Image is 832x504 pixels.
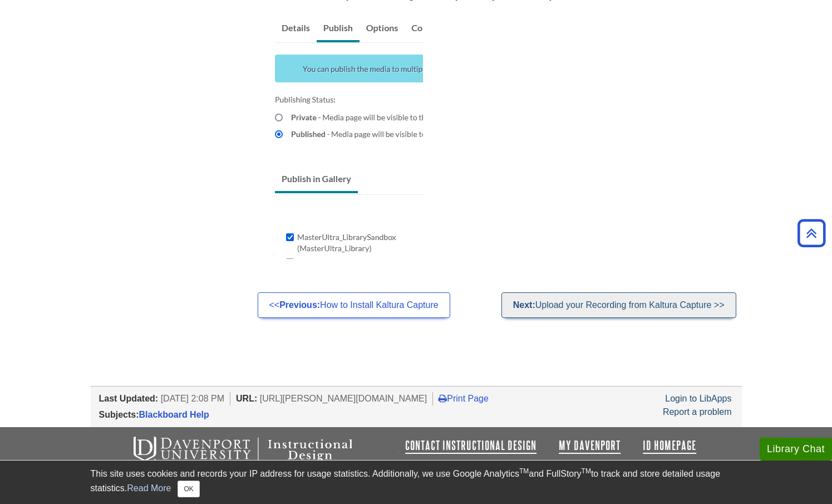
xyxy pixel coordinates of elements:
a: Read More [127,483,171,493]
span: [DATE] 2:08 PM [161,394,224,403]
span: Last Updated: [99,394,159,403]
span: URL: [236,394,257,403]
img: publish details [258,9,423,259]
button: Close [178,481,199,497]
strong: Previous: [279,300,320,310]
img: Davenport University Instructional Design [125,436,392,463]
button: Library Chat [760,438,832,461]
a: My Davenport [559,439,621,452]
span: [URL][PERSON_NAME][DOMAIN_NAME] [260,394,427,403]
a: Back to Top [794,226,829,241]
div: This site uses cookies and records your IP address for usage statistics. Additionally, we use Goo... [91,467,742,497]
a: Blackboard Help [139,410,209,419]
sup: TM [582,467,591,475]
a: Report a problem [663,407,732,417]
a: ID Homepage [643,439,696,452]
a: <<Previous:How to Install Kaltura Capture [258,292,450,318]
a: Login to LibApps [665,394,731,403]
sup: TM [519,467,529,475]
i: Print Page [439,394,447,403]
span: Subjects: [99,410,139,419]
strong: Next: [513,300,535,310]
a: Next:Upload your Recording from Kaltura Capture >> [501,292,736,318]
a: Print Page [439,394,489,403]
a: Contact Instructional Design [405,439,536,452]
